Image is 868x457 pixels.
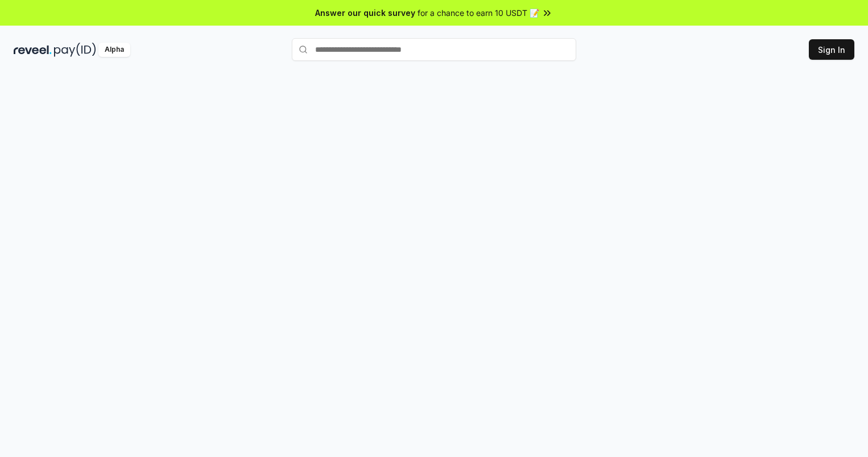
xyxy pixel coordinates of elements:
img: pay_id [54,43,96,57]
div: Alpha [98,43,130,57]
img: reveel_dark [14,43,52,57]
span: for a chance to earn 10 USDT 📝 [418,7,539,19]
button: Sign In [809,39,854,60]
span: Answer our quick survey [315,7,415,19]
